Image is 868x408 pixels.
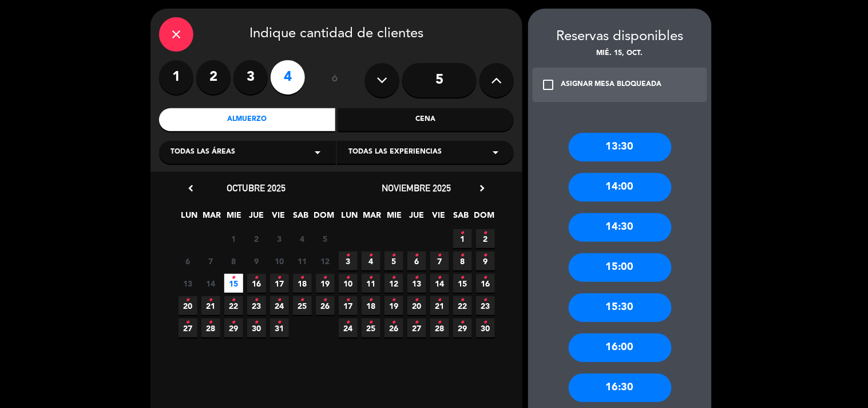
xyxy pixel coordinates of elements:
div: 16:30 [569,374,672,402]
i: • [483,224,487,242]
i: • [415,313,419,332]
span: 13 [407,274,426,293]
i: • [369,291,373,309]
i: • [415,269,419,287]
span: 9 [247,252,266,270]
i: • [461,313,465,332]
span: 29 [224,319,243,338]
i: • [300,269,304,287]
span: 23 [476,296,495,315]
i: • [461,224,465,242]
span: 20 [179,296,197,315]
span: 8 [453,252,472,270]
i: • [346,291,350,309]
span: DOM [474,209,493,227]
span: 31 [270,319,289,338]
i: • [323,269,327,287]
div: ó [316,60,354,100]
span: 3 [270,229,289,248]
div: 15:00 [569,253,672,282]
span: 1 [224,229,243,248]
span: noviembre 2025 [382,182,451,194]
span: 15 [224,274,243,293]
div: Reservas disponibles [528,26,712,48]
div: 13:30 [569,133,672,162]
label: 1 [159,60,193,95]
div: Indique cantidad de clientes [159,17,514,52]
span: 6 [407,252,426,270]
span: 9 [476,252,495,270]
span: SAB [292,209,311,227]
i: • [461,269,465,287]
span: 7 [201,252,220,270]
i: • [415,291,419,309]
span: 2 [247,229,266,248]
span: 14 [201,274,220,293]
i: • [186,291,190,309]
i: • [461,246,465,265]
span: 25 [293,296,312,315]
span: 17 [339,296,358,315]
span: 15 [453,274,472,293]
span: 11 [293,252,312,270]
span: 12 [316,252,335,270]
span: Todas las áreas [171,147,235,158]
i: • [392,291,396,309]
span: Todas las experiencias [348,147,442,158]
i: • [346,313,350,332]
span: 24 [339,319,358,338]
label: 2 [196,60,231,95]
i: • [278,291,282,309]
i: • [255,291,259,309]
i: • [392,313,396,332]
span: 11 [362,274,381,293]
div: 16:00 [569,334,672,362]
div: mié. 15, oct. [528,48,712,60]
span: octubre 2025 [227,182,286,194]
i: • [232,291,236,309]
div: 14:00 [569,173,672,202]
span: JUE [247,209,266,227]
span: 28 [201,319,220,338]
span: 16 [247,274,266,293]
i: • [438,269,442,287]
span: 25 [362,319,381,338]
span: MAR [363,209,382,227]
i: • [323,291,327,309]
span: 23 [247,296,266,315]
i: arrow_drop_down [489,146,502,159]
i: • [255,313,259,332]
span: 1 [453,229,472,248]
span: 22 [453,296,472,315]
i: • [369,313,373,332]
span: VIE [269,209,288,227]
span: 13 [179,274,197,293]
i: • [255,269,259,287]
i: • [232,269,236,287]
i: • [392,269,396,287]
span: 4 [293,229,312,248]
span: JUE [407,209,426,227]
span: 7 [430,252,449,270]
span: 24 [270,296,289,315]
label: 4 [271,60,305,95]
i: • [209,313,213,332]
span: 5 [385,252,403,270]
i: • [369,246,373,265]
i: • [186,313,190,332]
span: 6 [179,252,197,270]
i: close [169,28,183,41]
span: 5 [316,229,335,248]
span: 20 [407,296,426,315]
span: MIE [225,209,244,227]
span: 8 [224,252,243,270]
i: check_box_outline_blank [541,78,555,92]
span: 22 [224,296,243,315]
div: 14:30 [569,213,672,242]
span: MIE [385,209,404,227]
i: • [483,313,487,332]
i: arrow_drop_down [311,146,324,159]
i: • [346,269,350,287]
span: 12 [385,274,403,293]
label: 3 [233,60,268,95]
